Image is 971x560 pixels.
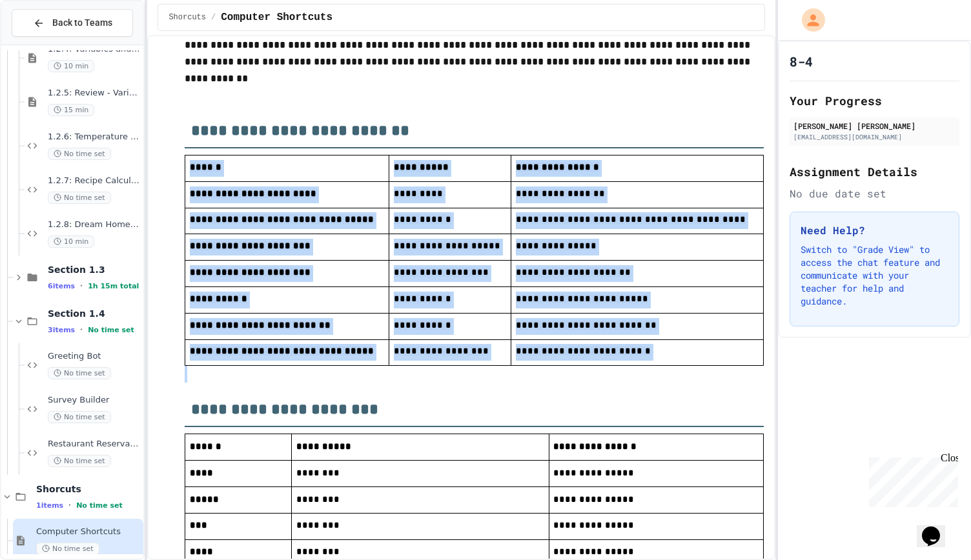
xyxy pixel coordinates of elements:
[917,508,958,547] iframe: chat widget
[48,104,94,116] span: 15 min
[68,500,71,510] span: •
[48,219,141,230] span: 1.2.8: Dream Home ASCII Art
[790,163,959,181] h2: Assignment Details
[48,264,141,275] span: Section 1.3
[864,452,958,507] iframe: chat widget
[88,326,134,334] span: No time set
[48,308,141,319] span: Section 1.4
[48,192,111,204] span: No time set
[788,5,828,35] div: My Account
[48,367,111,379] span: No time set
[801,223,948,238] h3: Need Help?
[80,325,83,335] span: •
[76,501,123,510] span: No time set
[790,92,959,110] h2: Your Progress
[36,543,99,555] span: No time set
[48,148,111,160] span: No time set
[790,186,959,201] div: No due date set
[36,526,141,537] span: Computer Shortcuts
[52,16,112,30] span: Back to Teams
[793,132,956,142] div: [EMAIL_ADDRESS][DOMAIN_NAME]
[48,132,141,143] span: 1.2.6: Temperature Converter
[12,9,133,37] button: Back to Teams
[48,351,141,362] span: Greeting Bot
[221,10,332,25] span: Computer Shortcuts
[48,395,141,406] span: Survey Builder
[48,411,111,423] span: No time set
[36,483,141,495] span: Shorcuts
[48,282,75,290] span: 6 items
[801,243,948,308] p: Switch to "Grade View" to access the chat feature and communicate with your teacher for help and ...
[169,12,206,23] span: Shorcuts
[48,175,141,186] span: 1.2.7: Recipe Calculator
[48,60,94,72] span: 10 min
[48,455,111,467] span: No time set
[48,88,141,99] span: 1.2.5: Review - Variables and Data Types
[793,120,956,132] div: [PERSON_NAME] [PERSON_NAME]
[88,282,139,290] span: 1h 15m total
[36,501,63,510] span: 1 items
[48,235,94,248] span: 10 min
[48,326,75,334] span: 3 items
[211,12,216,23] span: /
[80,281,83,291] span: •
[790,52,813,70] h1: 8-4
[48,439,141,450] span: Restaurant Reservation System
[5,5,89,82] div: Chat with us now!Close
